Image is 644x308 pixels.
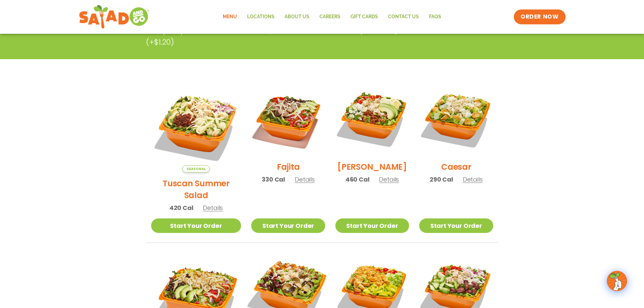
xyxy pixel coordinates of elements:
[203,204,223,212] span: Details
[314,9,345,25] a: Careers
[151,177,241,201] h2: Tuscan Summer Salad
[379,175,399,184] span: Details
[441,161,471,173] h2: Caesar
[262,175,285,184] span: 330 Cal
[169,203,193,212] span: 420 Cal
[419,218,493,233] a: Start Your Order
[419,82,493,156] img: Product photo for Caesar Salad
[79,3,150,30] img: new-SAG-logo-768×292
[277,161,300,173] h2: Fajita
[337,161,407,173] h2: [PERSON_NAME]
[218,9,242,25] a: Menu
[151,218,241,233] a: Start Your Order
[280,9,314,25] a: About Us
[251,82,325,156] img: Product photo for Fajita Salad
[146,25,447,48] p: Pick your protein: roasted chicken, buffalo chicken or tofu (included) or steak (+$1.20)
[295,175,315,184] span: Details
[251,218,325,233] a: Start Your Order
[218,9,446,25] nav: Menu
[335,218,409,233] a: Start Your Order
[463,175,483,184] span: Details
[521,13,558,21] span: ORDER NOW
[151,82,241,172] img: Product photo for Tuscan Summer Salad
[607,271,626,290] img: wpChatIcon
[182,165,210,172] span: Seasonal
[514,9,565,24] a: ORDER NOW
[424,9,446,25] a: FAQs
[242,9,280,25] a: Locations
[345,9,383,25] a: GIFT CARDS
[335,82,409,156] img: Product photo for Cobb Salad
[383,9,424,25] a: Contact Us
[345,175,369,184] span: 460 Cal
[430,175,453,184] span: 290 Cal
